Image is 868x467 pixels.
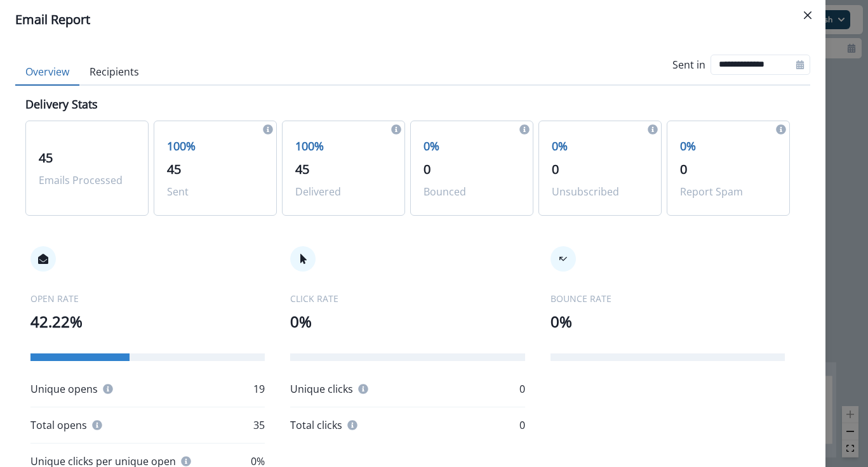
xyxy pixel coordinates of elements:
p: 0% [424,138,520,155]
p: BOUNCE RATE [551,292,785,305]
span: 45 [39,149,53,166]
button: Recipients [79,59,149,86]
p: Report Spam [680,184,777,199]
button: Overview [15,59,79,86]
span: 0 [680,161,687,178]
p: Emails Processed [39,173,135,188]
p: Delivery Stats [25,96,98,113]
p: OPEN RATE [30,292,265,305]
p: Total clicks [290,418,342,433]
p: 100% [295,138,392,155]
p: CLICK RATE [290,292,524,305]
p: 19 [253,381,265,397]
span: 0 [552,161,559,178]
p: 35 [253,418,265,433]
span: 45 [295,161,309,178]
p: 42.22% [30,310,265,333]
p: Bounced [424,184,520,199]
span: 0 [424,161,431,178]
p: 0 [519,381,525,397]
p: 0% [290,310,524,333]
p: Unique opens [30,381,98,397]
p: Total opens [30,418,87,433]
p: Sent [167,184,264,199]
p: 0 [519,418,525,433]
p: 100% [167,138,264,155]
p: Unsubscribed [552,184,648,199]
p: 0% [552,138,648,155]
p: 0% [551,310,785,333]
p: Delivered [295,184,392,199]
span: 45 [167,161,181,178]
button: Close [798,5,818,25]
div: Email Report [15,10,810,29]
p: Sent in [672,57,705,72]
p: Unique clicks [290,381,353,397]
p: 0% [680,138,777,155]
